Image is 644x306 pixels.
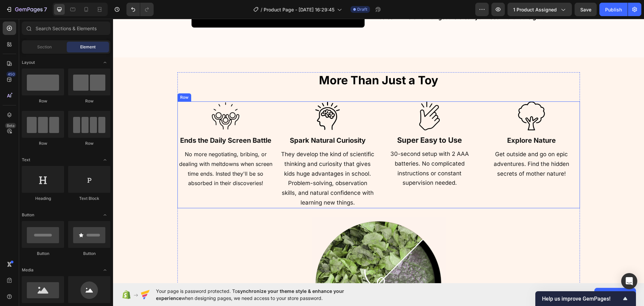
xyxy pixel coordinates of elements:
strong: Super Easy to Use [284,117,349,126]
span: 1 product assigned [513,6,557,13]
iframe: Design area [113,19,644,283]
span: Text [22,157,30,163]
span: / [261,6,262,13]
span: More Than Just a Toy [206,54,325,68]
div: Undo/Redo [126,3,154,16]
div: 450 [6,72,16,77]
span: synchronize your theme style & enhance your experience [156,288,344,301]
strong: Explore Nature [394,118,443,126]
input: Search Sections & Elements [22,21,110,35]
span: Save [580,7,591,12]
span: 30-second setup with 2 AAA batteries. No complicated instructions or constant supervision needed. [277,132,356,167]
button: Publish [599,3,628,16]
div: Text Block [68,195,110,202]
button: 1 product assigned [507,3,572,16]
div: Row [22,140,64,146]
span: Draft [357,6,367,12]
strong: Ends the Daily Screen Battle [67,118,158,126]
div: Open Intercom Messenger [621,273,637,289]
span: Toggle open [100,57,110,68]
div: Row [68,98,110,104]
span: Layout [22,59,35,65]
div: Button [22,251,64,257]
span: Help us improve GemPages! [542,296,621,302]
img: gempages_578278445276988092-23654f60-8775-4f07-ae3d-3c6c0f4e7b1b.png [200,83,229,112]
span: Element [80,44,96,50]
div: Row [68,140,110,146]
div: Beta [5,123,16,128]
button: Save [575,3,597,16]
span: Toggle open [100,265,110,275]
strong: Spark Natural Curiosity [177,118,253,126]
div: Button [68,251,110,257]
div: Heading [22,195,64,202]
div: Row [66,76,77,82]
button: Show survey - Help us improve GemPages! [542,295,629,303]
span: Toggle open [100,155,110,165]
button: 7 [3,3,50,16]
span: Get outside and go on epic adventures. Find the hidden secrets of mother nature! [381,132,456,158]
span: No more negotiating, bribing, or dealing with meltdowns when screen time ends. Insted they'll be ... [66,132,159,168]
span: Button [22,212,34,218]
img: gempages_578278445276988092-6303d23b-a849-4363-b7bd-9b45c3d8546b.png [404,83,433,112]
span: They develop the kind of scientific thinking and curiosity that gives kids huge advantages in sch... [168,132,261,187]
span: Toggle open [100,210,110,220]
div: Publish [605,6,622,13]
img: gempages_578278445276988092-8ae89cfa-f990-45e1-b08d-06f3fd416dc0.png [98,83,127,112]
button: Allow access [594,288,636,301]
div: Row [22,98,64,104]
p: 7 [44,5,47,13]
span: Product Page - [DATE] 16:29:45 [264,6,334,13]
img: gempages_578278445276988092-f606a711-afdd-4c2d-96ce-87aec5de2023.png [302,83,331,112]
span: Section [37,44,52,50]
span: Your page is password protected. To when designing pages, we need access to your store password. [156,288,370,302]
span: Media [22,267,34,273]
